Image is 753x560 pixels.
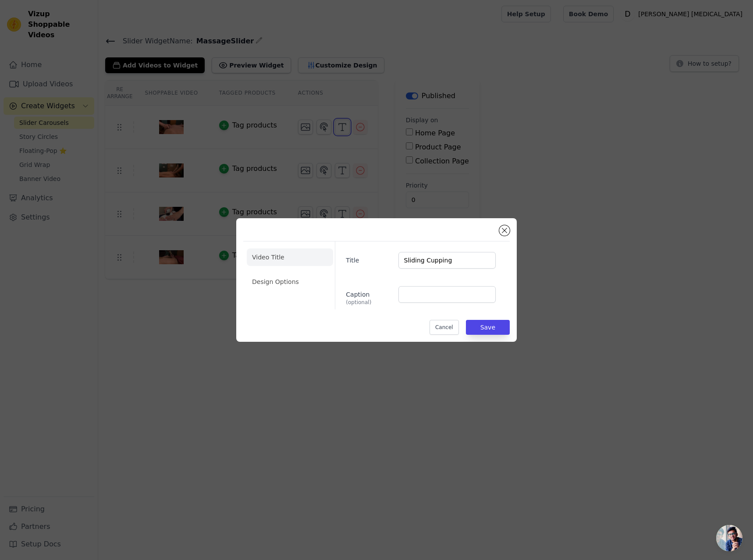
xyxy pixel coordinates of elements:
div: Open chat [716,525,742,551]
button: Cancel [430,320,459,335]
label: Title [346,252,391,265]
button: Save [466,320,510,335]
li: Design Options [247,273,333,291]
label: Caption [346,287,391,306]
button: Close modal [499,225,510,236]
li: Video Title [247,248,333,266]
span: (optional) [346,299,391,306]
